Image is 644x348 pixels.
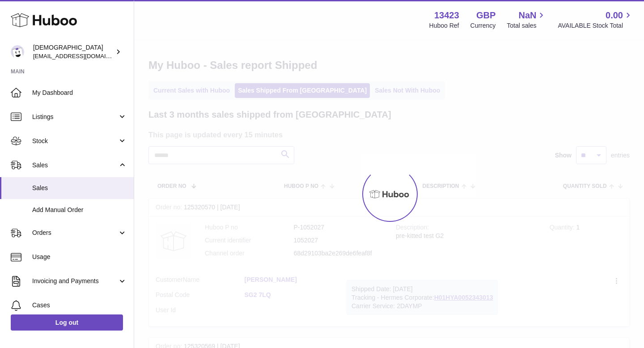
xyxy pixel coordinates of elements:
[507,9,547,30] a: NaN Total sales
[32,229,118,237] span: Orders
[518,9,536,21] span: NaN
[32,184,127,192] span: Sales
[476,9,496,21] strong: GBP
[558,9,633,30] a: 0.00 AVAILABLE Stock Total
[32,301,127,310] span: Cases
[33,52,131,59] span: [EMAIL_ADDRESS][DOMAIN_NAME]
[32,113,118,121] span: Listings
[470,21,496,30] div: Currency
[507,21,547,30] span: Total sales
[606,9,623,21] span: 0.00
[32,253,127,261] span: Usage
[32,137,118,145] span: Stock
[429,21,459,30] div: Huboo Ref
[32,89,127,97] span: My Dashboard
[32,277,118,285] span: Invoicing and Payments
[11,314,123,331] a: Log out
[32,161,118,170] span: Sales
[434,9,459,21] strong: 13423
[33,43,114,60] div: [DEMOGRAPHIC_DATA]
[11,45,24,59] img: olgazyuz@outlook.com
[558,21,633,30] span: AVAILABLE Stock Total
[32,206,127,214] span: Add Manual Order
